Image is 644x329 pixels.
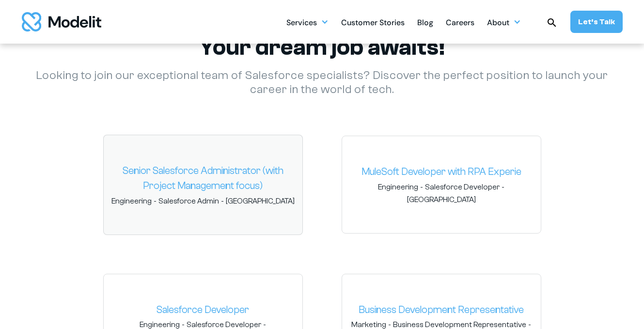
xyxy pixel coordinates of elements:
[417,14,433,33] div: Blog
[407,194,476,205] span: [GEOGRAPHIC_DATA]
[446,14,474,33] div: Careers
[350,182,533,205] span: - -
[111,196,295,206] span: - -
[425,182,500,192] span: Salesforce Developer
[417,13,433,31] a: Blog
[446,13,474,31] a: Careers
[226,196,295,206] span: [GEOGRAPHIC_DATA]
[341,14,405,33] div: Customer Stories
[158,196,219,206] span: Salesforce Admin
[341,13,405,31] a: Customer Stories
[22,33,623,61] h2: Your dream job awaits!
[487,13,521,31] div: About
[378,182,418,192] span: Engineering
[286,13,329,31] div: Services
[578,16,615,27] div: Let’s Talk
[487,14,509,33] div: About
[22,69,623,97] p: Looking to join our exceptional team of Salesforce specialists? Discover the perfect position to ...
[350,164,533,180] a: MuleSoft Developer with RPA Experie
[22,12,101,31] a: home
[350,302,533,318] a: Business Development Representative
[111,163,295,194] a: Senior Salesforce Administrator (with Project Management focus)
[22,12,101,31] img: modelit logo
[111,196,152,206] span: Engineering
[570,11,623,33] a: Let’s Talk
[111,302,295,318] a: Salesforce Developer
[286,14,317,33] div: Services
